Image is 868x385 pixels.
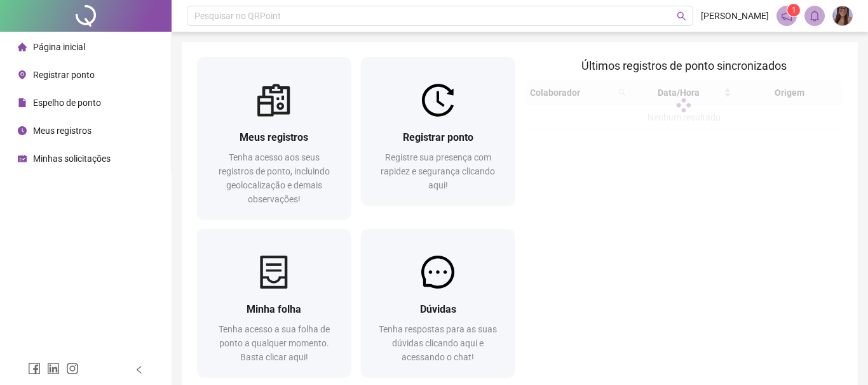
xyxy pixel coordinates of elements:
span: [PERSON_NAME] [701,9,769,23]
span: bell [809,10,820,22]
span: schedule [18,154,27,163]
span: search [677,11,686,21]
span: Meus registros [240,131,308,143]
span: Registrar ponto [33,70,95,80]
img: 90503 [833,6,852,25]
span: 1 [792,6,796,15]
span: Tenha respostas para as suas dúvidas clicando aqui e acessando o chat! [379,324,497,362]
span: home [18,42,27,51]
span: Página inicial [33,42,85,52]
span: Minhas solicitações [33,153,111,164]
span: Espelho de ponto [33,98,101,108]
span: Minha folha [247,303,301,315]
span: linkedin [47,362,60,375]
a: Meus registrosTenha acesso aos seus registros de ponto, incluindo geolocalização e demais observa... [197,57,351,219]
span: environment [18,70,27,79]
span: Dúvidas [420,303,456,315]
a: Registrar pontoRegistre sua presença com rapidez e segurança clicando aqui! [361,57,515,205]
span: Registre sua presença com rapidez e segurança clicando aqui! [381,152,495,190]
span: file [18,98,27,107]
span: Meus registros [33,126,92,136]
span: left [135,365,144,374]
span: Tenha acesso aos seus registros de ponto, incluindo geolocalização e demais observações! [219,152,330,204]
span: Tenha acesso a sua folha de ponto a qualquer momento. Basta clicar aqui! [219,324,330,362]
sup: 1 [787,4,800,16]
span: Registrar ponto [403,131,473,143]
span: instagram [66,362,79,375]
span: notification [781,10,792,22]
span: clock-circle [18,126,27,135]
a: Minha folhaTenha acesso a sua folha de ponto a qualquer momento. Basta clicar aqui! [197,229,351,377]
span: facebook [28,362,41,375]
a: DúvidasTenha respostas para as suas dúvidas clicando aqui e acessando o chat! [361,229,515,377]
span: Últimos registros de ponto sincronizados [581,59,787,72]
